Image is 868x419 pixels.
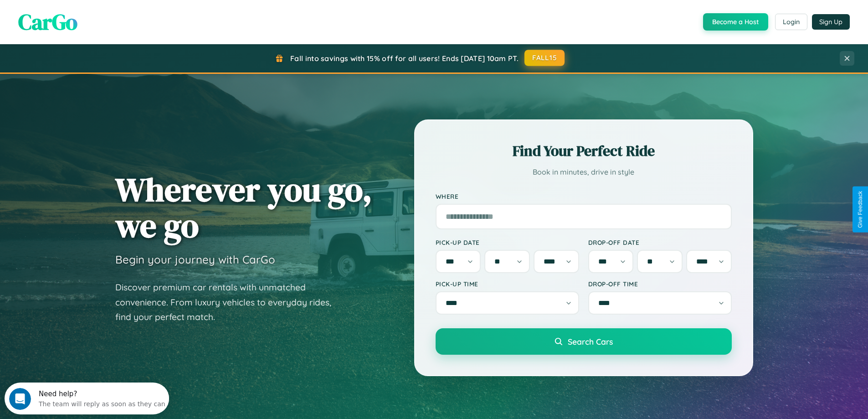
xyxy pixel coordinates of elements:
[857,191,863,228] div: Give Feedback
[4,4,169,29] div: Open Intercom Messenger
[115,253,275,266] h3: Begin your journey with CarGo
[5,383,169,414] iframe: Intercom live chat discovery launcher
[812,14,850,30] button: Sign Up
[436,280,579,288] label: Pick-up Time
[588,238,732,246] label: Drop-off Date
[436,192,732,200] label: Where
[115,171,372,243] h1: Wherever you go, we go
[436,238,579,246] label: Pick-up Date
[34,15,161,25] div: The team will reply as soon as they can
[436,166,732,179] p: Book in minutes, drive in style
[115,280,343,325] p: Discover premium car rentals with unmatched convenience. From luxury vehicles to everyday rides, ...
[436,141,732,161] h2: Find Your Perfect Ride
[588,280,732,288] label: Drop-off Time
[568,336,613,347] span: Search Cars
[775,14,807,30] button: Login
[436,328,732,355] button: Search Cars
[9,388,31,410] iframe: Intercom live chat
[524,50,565,66] button: FALL15
[703,13,768,31] button: Become a Host
[18,7,77,37] span: CarGo
[34,8,161,15] div: Need help?
[290,54,519,63] span: Fall into savings with 15% off for all users! Ends [DATE] 10am PT.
